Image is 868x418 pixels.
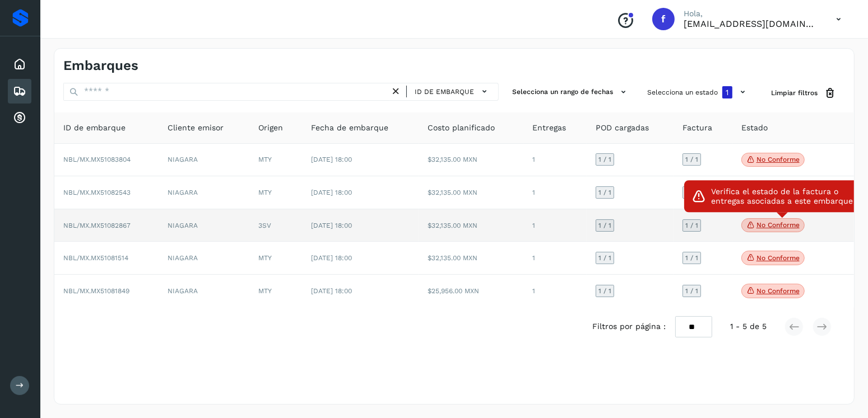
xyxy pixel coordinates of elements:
[523,209,587,242] td: 1
[598,156,611,163] span: 1 / 1
[762,83,845,104] button: Limpiar filtros
[593,321,666,332] span: Filtros por página :
[685,156,698,163] span: 1 / 1
[419,209,523,242] td: $32,135.00 MXN
[685,255,698,261] span: 1 / 1
[311,222,352,229] span: [DATE] 18:00
[168,122,224,134] span: Cliente emisor
[63,222,131,229] span: NBL/MX.MX51082867
[311,254,352,262] span: [DATE] 18:00
[726,88,729,96] span: 1
[159,144,250,177] td: NIAGARA
[596,122,649,134] span: POD cargadas
[598,189,611,196] span: 1 / 1
[741,122,768,134] span: Estado
[249,242,301,275] td: MTY
[598,222,611,229] span: 1 / 1
[523,144,587,177] td: 1
[8,52,31,77] div: Inicio
[159,176,250,209] td: NIAGARA
[311,122,388,134] span: Fecha de embarque
[63,254,128,262] span: NBL/MX.MX51081514
[685,222,698,229] span: 1 / 1
[532,122,566,134] span: Entregas
[159,275,250,307] td: NIAGARA
[771,88,818,98] span: Limpiar filtros
[159,209,250,242] td: NIAGARA
[63,287,129,295] span: NBL/MX.MX51081849
[730,321,767,332] span: 1 - 5 de 5
[63,122,126,134] span: ID de embarque
[428,122,495,134] span: Costo planificado
[159,242,250,275] td: NIAGARA
[419,242,523,275] td: $32,135.00 MXN
[249,275,301,307] td: MTY
[523,242,587,275] td: 1
[756,254,800,262] p: No conforme
[311,156,352,163] span: [DATE] 18:00
[684,9,818,18] p: Hola,
[63,189,131,196] span: NBL/MX.MX51082543
[419,275,523,307] td: $25,956.00 MXN
[508,83,634,101] button: Selecciona un rango de fechas
[523,176,587,209] td: 1
[311,287,352,295] span: [DATE] 18:00
[643,83,753,102] button: Selecciona un estado1
[756,221,800,229] p: No conforme
[598,255,611,261] span: 1 / 1
[8,106,31,130] div: Cuentas por cobrar
[684,18,818,29] p: facturacion@expresssanjavier.com
[258,122,283,134] span: Origen
[756,156,800,163] p: No conforme
[63,156,131,163] span: NBL/MX.MX51083804
[249,144,301,177] td: MTY
[756,287,800,295] p: No conforme
[63,58,138,74] h4: Embarques
[311,189,352,196] span: [DATE] 18:00
[8,79,31,104] div: Embarques
[685,288,698,294] span: 1 / 1
[419,144,523,177] td: $32,135.00 MXN
[683,122,712,134] span: Factura
[523,275,587,307] td: 1
[598,288,611,294] span: 1 / 1
[415,87,474,97] span: ID de embarque
[249,176,301,209] td: MTY
[419,176,523,209] td: $32,135.00 MXN
[411,83,494,100] button: ID de embarque
[249,209,301,242] td: 3SV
